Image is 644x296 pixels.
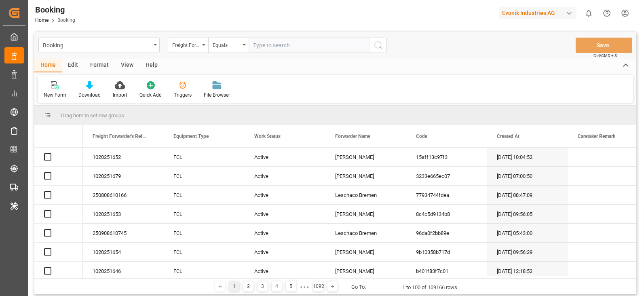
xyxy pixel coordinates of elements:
div: 15aff13c97f3 [406,148,487,166]
div: 96da0f2bb89e [406,224,487,242]
div: 3233e665ec07 [406,167,487,185]
div: Quick Add [139,91,162,99]
div: File Browser [204,91,230,99]
span: Created At [497,133,519,139]
div: Active [245,167,325,185]
div: [DATE] 09:56:29 [487,243,568,261]
div: Active [245,148,325,166]
div: Booking [43,40,151,50]
div: Format [84,59,115,72]
button: search button [370,38,387,53]
div: Active [245,224,325,242]
button: open menu [38,38,160,53]
div: FCL [164,262,245,280]
div: Press SPACE to select this row. [34,205,83,224]
div: 9b10358b717d [406,243,487,261]
span: Code [416,133,427,139]
div: Press SPACE to select this row. [34,243,83,262]
div: ● ● ● [300,284,309,290]
button: show 0 new notifications [580,4,598,22]
div: Evonik Industries AG [499,7,576,19]
div: 1020251679 [83,167,164,185]
div: Equals [213,40,240,49]
div: 1020251646 [83,262,164,280]
div: 1 to 100 of 109166 rows [403,283,458,292]
div: FCL [164,148,245,166]
div: Press SPACE to select this row. [34,167,83,186]
div: 1020251654 [83,243,164,261]
div: Freight Forwarder's Reference No. [172,40,200,49]
div: [DATE] 10:04:52 [487,148,568,166]
div: [PERSON_NAME] [325,262,406,280]
div: FCL [164,186,245,204]
div: FCL [164,224,245,242]
div: 5 [286,281,296,292]
div: 4 [272,281,282,292]
div: Active [245,205,325,223]
div: FCL [164,167,245,185]
div: [PERSON_NAME] [325,148,406,166]
button: Help Center [598,4,616,22]
div: Press SPACE to select this row. [34,148,83,167]
div: 1020251652 [83,148,164,166]
span: Freight Forwarder's Reference No. [93,133,147,139]
div: Press SPACE to select this row. [34,224,83,243]
div: 250908610745 [83,224,164,242]
div: FCL [164,205,245,223]
span: Drag here to set row groups [61,112,124,118]
button: open menu [168,38,208,53]
div: 1020251653 [83,205,164,223]
div: Leschaco Bremen [325,186,406,204]
div: [DATE] 12:18:52 [487,262,568,280]
div: 8c4c5d9134b8 [406,205,487,223]
input: Type to search [249,38,370,53]
button: open menu [208,38,249,53]
span: Work Status [254,133,281,139]
div: 2 [243,281,253,292]
div: [PERSON_NAME] [325,167,406,185]
div: 3 [258,281,268,292]
div: Help [139,59,164,72]
div: 250808610166 [83,186,164,204]
div: New Form [44,91,66,99]
div: FCL [164,243,245,261]
div: b401f83f7c01 [406,262,487,280]
span: Ctrl/CMD + S [593,53,617,59]
span: Equipment Type [173,133,209,139]
div: [DATE] 05:43:00 [487,224,568,242]
a: Home [35,17,49,23]
div: Import [113,91,127,99]
span: Caretaker Remark [578,133,615,139]
div: 1 [229,281,239,292]
div: Go To: [352,283,366,291]
div: Leschaco Bremen [325,224,406,242]
button: Save [576,38,632,53]
div: Press SPACE to select this row. [34,262,83,281]
div: [DATE] 09:56:05 [487,205,568,223]
div: View [115,59,139,72]
div: Press SPACE to select this row. [34,186,83,205]
div: Download [78,91,101,99]
div: Active [245,243,325,261]
div: [DATE] 08:47:09 [487,186,568,204]
div: 77934744fdea [406,186,487,204]
div: Edit [62,59,84,72]
div: Home [34,59,62,72]
div: [DATE] 07:00:50 [487,167,568,185]
div: 1092 [313,281,323,292]
div: [PERSON_NAME] [325,243,406,261]
button: Evonik Industries AG [499,5,580,21]
div: Active [245,262,325,280]
div: Booking [35,4,75,16]
span: Forwarder Name [335,133,370,139]
div: Triggers [174,91,192,99]
div: [PERSON_NAME] [325,205,406,223]
div: Active [245,186,325,204]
